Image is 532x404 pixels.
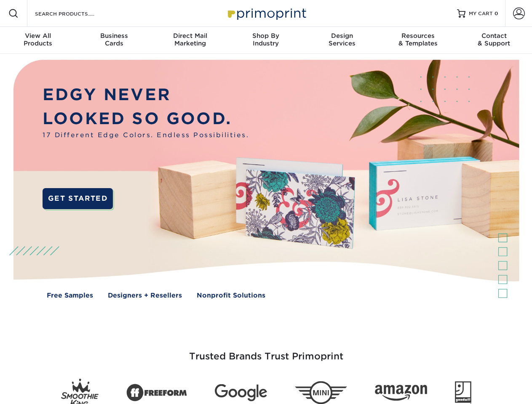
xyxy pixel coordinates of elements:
a: Direct MailMarketing [152,27,228,54]
a: Designers + Resellers [108,291,182,300]
a: Nonprofit Solutions [197,291,265,300]
span: 0 [495,11,498,16]
img: Google [215,384,267,401]
a: BusinessCards [76,27,152,54]
a: Contact& Support [456,27,532,54]
img: Primoprint [224,4,308,22]
span: Shop By [228,32,304,40]
div: & Support [456,32,532,47]
span: Design [304,32,380,40]
div: Industry [228,32,304,47]
span: Direct Mail [152,32,228,40]
h3: Trusted Brands Trust Primoprint [20,331,513,372]
a: Shop ByIndustry [228,27,304,54]
span: Contact [456,32,532,40]
a: Resources& Templates [380,27,456,54]
span: Resources [380,32,456,40]
div: & Templates [380,32,456,47]
div: Marketing [152,32,228,47]
span: 17 Different Edge Colors. Endless Possibilities. [43,130,249,140]
input: SEARCH PRODUCTS..... [34,8,116,19]
img: Goodwill [455,381,471,404]
p: EDGY NEVER [43,83,249,107]
img: Amazon [375,385,427,401]
a: DesignServices [304,27,380,54]
span: MY CART [469,10,493,17]
span: Business [76,32,152,40]
a: GET STARTED [43,188,113,209]
div: Services [304,32,380,47]
a: Free Samples [47,291,93,300]
div: Cards [76,32,152,47]
p: LOOKED SO GOOD. [43,107,249,131]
